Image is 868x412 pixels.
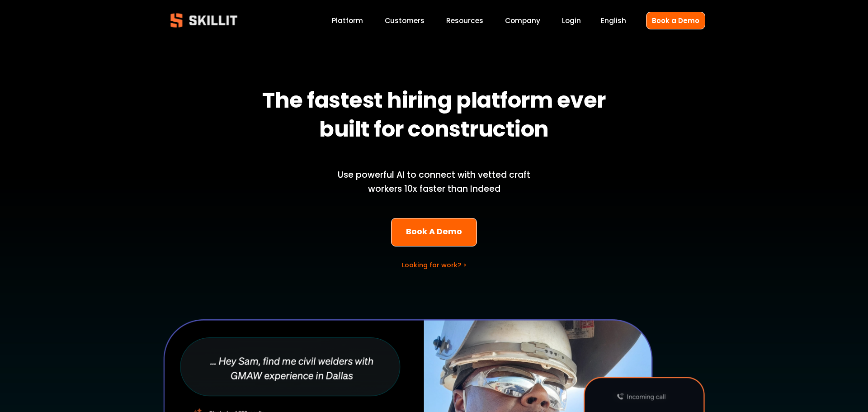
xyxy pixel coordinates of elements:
[646,12,705,29] a: Book a Demo
[446,14,483,27] a: folder dropdown
[262,84,610,150] strong: The fastest hiring platform ever built for construction
[391,218,477,246] a: Book A Demo
[562,14,581,27] a: Login
[505,14,540,27] a: Company
[402,260,467,270] a: Looking for work? >
[601,14,626,27] div: language picker
[322,168,546,196] p: Use powerful AI to connect with vetted craft workers 10x faster than Indeed
[385,14,425,27] a: Customers
[163,7,245,34] img: Skillit
[601,15,626,26] span: English
[446,15,483,26] span: Resources
[332,14,363,27] a: Platform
